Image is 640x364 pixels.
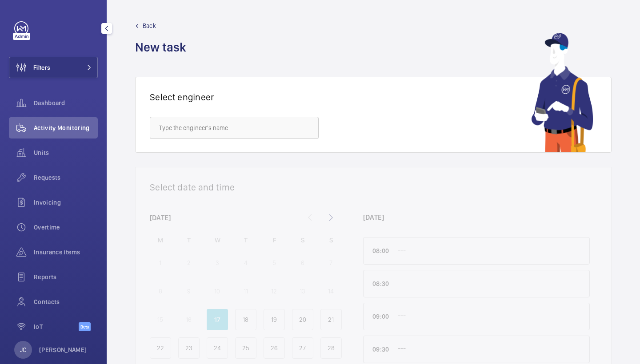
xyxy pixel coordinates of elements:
button: Filters [9,57,98,78]
span: Contacts [34,297,98,306]
span: Overtime [34,223,98,232]
img: mechanic using app [531,33,593,152]
span: Filters [33,63,50,72]
span: Activity Monitoring [34,123,98,132]
input: Type the engineer's name [150,117,319,139]
span: Requests [34,173,98,182]
h1: New task [135,39,192,55]
span: Invoicing [34,198,98,207]
span: IoT [34,322,79,331]
span: Dashboard [34,99,98,107]
p: JC [20,345,26,354]
span: Back [143,21,156,30]
p: [PERSON_NAME] [39,345,87,354]
h1: Select engineer [150,91,214,103]
span: Units [34,148,98,157]
span: Reports [34,273,98,281]
span: Beta [79,322,91,331]
span: Insurance items [34,248,98,257]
